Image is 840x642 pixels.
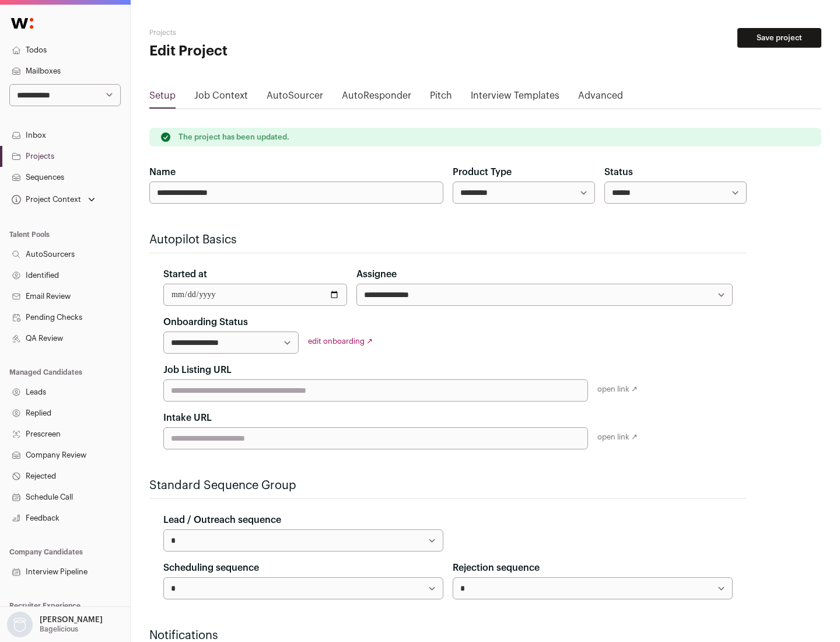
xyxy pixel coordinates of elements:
h2: Standard Sequence Group [149,477,747,494]
label: Onboarding Status [163,315,248,329]
div: Project Context [9,195,81,204]
label: Lead / Outreach sequence [163,513,281,527]
p: The project has been updated. [178,132,289,142]
img: nopic.png [7,612,33,637]
a: Pitch [430,89,452,107]
label: Intake URL [163,411,212,425]
label: Status [604,165,633,179]
a: Job Context [194,89,248,107]
h2: Projects [149,28,373,37]
label: Scheduling sequence [163,561,259,575]
label: Assignee [356,267,397,281]
label: Name [149,165,176,179]
p: [PERSON_NAME] [40,615,103,624]
a: AutoSourcer [267,89,323,107]
h1: Edit Project [149,42,373,61]
a: Interview Templates [471,89,559,107]
a: Setup [149,89,176,107]
img: Wellfound [5,12,40,35]
label: Product Type [453,165,512,179]
label: Job Listing URL [163,363,232,377]
p: Bagelicious [40,624,78,634]
button: Save project [737,28,821,48]
label: Started at [163,267,207,281]
button: Open dropdown [9,191,97,208]
label: Rejection sequence [453,561,540,575]
h2: Autopilot Basics [149,232,747,248]
a: Advanced [578,89,623,107]
button: Open dropdown [5,612,105,637]
a: AutoResponder [342,89,411,107]
a: edit onboarding ↗ [308,337,373,345]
